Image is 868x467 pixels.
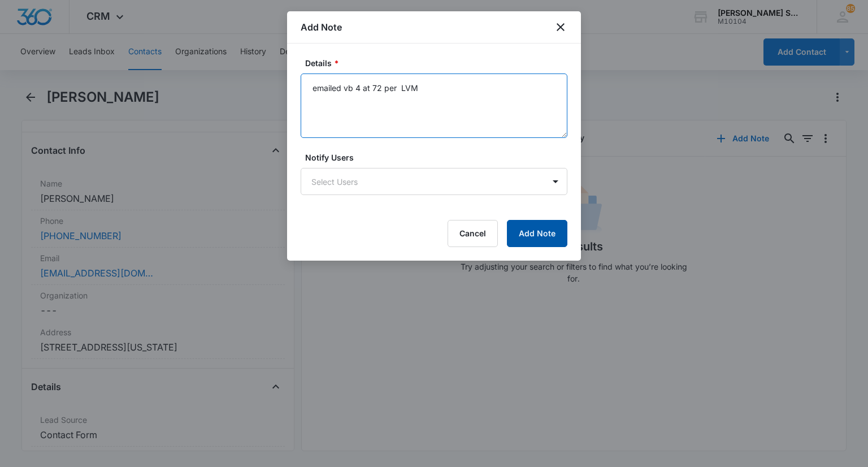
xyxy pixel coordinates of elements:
button: Add Note [507,220,567,247]
button: Cancel [448,220,498,247]
label: Notify Users [305,152,572,163]
textarea: emailed vb 4 at 72 per LVM [301,73,567,138]
label: Details [305,57,572,69]
button: close [554,20,567,34]
h1: Add Note [301,20,342,34]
